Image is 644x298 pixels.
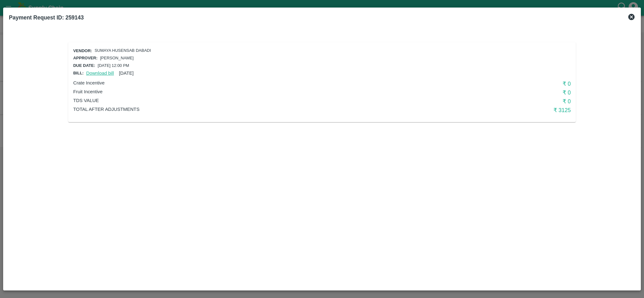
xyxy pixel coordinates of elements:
[405,97,571,106] h6: ₹ 0
[98,63,129,69] p: [DATE] 12:00 PM
[73,71,84,75] span: Bill:
[9,14,84,21] b: Payment Request ID: 259143
[73,63,95,68] span: Due date:
[73,97,405,104] p: TDS VALUE
[405,79,571,88] h6: ₹ 0
[73,48,92,53] span: Vendor:
[73,106,405,113] p: Total After adjustments
[405,88,571,97] h6: ₹ 0
[95,48,151,54] p: SUMAYA HUSENSAB DABADI
[119,71,134,76] span: [DATE]
[405,106,571,115] h6: ₹ 3125
[100,55,134,61] p: [PERSON_NAME]
[73,79,405,86] p: Crate Incentive
[86,71,114,76] a: Download bill
[73,56,97,60] span: Approver:
[73,88,405,95] p: Fruit Incentive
